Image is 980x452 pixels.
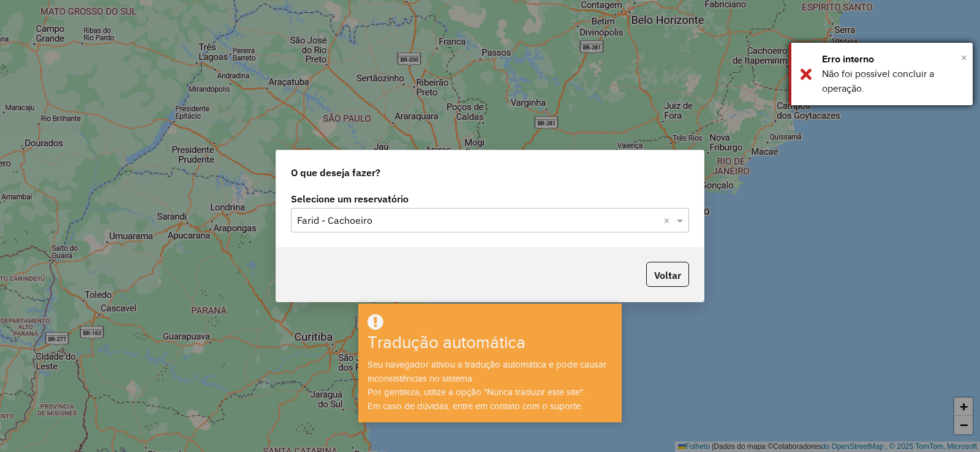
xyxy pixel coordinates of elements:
font: Tradução automática [367,333,526,352]
font: Por gentileza, utilize a opção "Nunca traduzir este site". [367,387,585,397]
div: Erro interno [822,52,963,67]
font: Em caso de dúvidas, entre em contato com o suporte. [367,401,582,411]
font: Erro interno [822,54,874,64]
font: Não foi possível concluir a operação. [822,69,934,94]
font: O que deseja fazer? [291,166,380,179]
font: Voltar [654,269,681,281]
font: Seu navegador ativou a tradução automática e pode causar inconsistências no sistema. [367,360,606,383]
span: Limpar tudo [663,213,674,228]
button: Voltar [646,262,689,287]
font: Selecione um reservatório [291,193,409,205]
font: × [961,51,967,64]
button: Fechar [961,48,967,67]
